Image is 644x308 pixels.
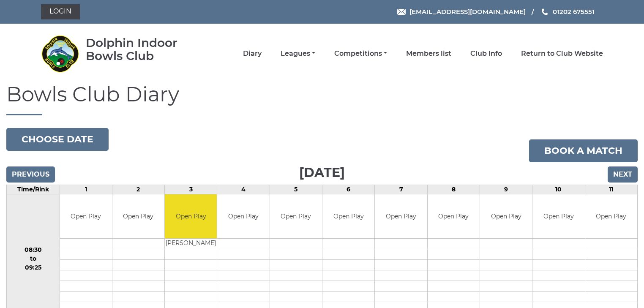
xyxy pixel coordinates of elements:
input: Previous [6,166,55,183]
img: Dolphin Indoor Bowls Club [41,35,79,73]
td: Open Play [112,194,164,239]
td: 10 [532,185,585,194]
a: Competitions [334,49,387,58]
img: Email [397,9,406,15]
td: 9 [480,185,532,194]
a: Email [EMAIL_ADDRESS][DOMAIN_NAME] [397,7,526,16]
a: Leagues [281,49,315,58]
td: 4 [217,185,270,194]
a: Login [41,4,80,19]
a: Diary [243,49,262,58]
td: 5 [270,185,322,194]
td: 11 [585,185,637,194]
td: Open Play [480,194,532,239]
div: Dolphin Indoor Bowls Club [86,36,202,63]
input: Next [608,166,638,183]
td: Open Play [428,194,480,239]
td: 8 [427,185,480,194]
a: Book a match [529,139,638,162]
td: Time/Rink [7,185,60,194]
td: 3 [165,185,217,194]
a: Club Info [470,49,502,58]
td: Open Play [585,194,637,239]
td: [PERSON_NAME] [165,239,217,249]
h1: Bowls Club Diary [6,83,638,115]
td: Open Play [532,194,584,239]
td: 2 [112,185,164,194]
td: Open Play [270,194,322,239]
img: Phone us [542,8,548,15]
td: Open Play [217,194,269,239]
td: Open Play [375,194,427,239]
td: 7 [375,185,427,194]
td: Open Play [60,194,112,239]
td: Open Play [165,194,217,239]
button: Choose date [6,128,109,151]
span: [EMAIL_ADDRESS][DOMAIN_NAME] [409,8,526,16]
a: Members list [406,49,451,58]
td: Open Play [322,194,374,239]
a: Return to Club Website [521,49,603,58]
span: 01202 675551 [553,8,595,16]
td: 1 [60,185,112,194]
a: Phone us 01202 675551 [540,7,595,16]
td: 6 [322,185,375,194]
